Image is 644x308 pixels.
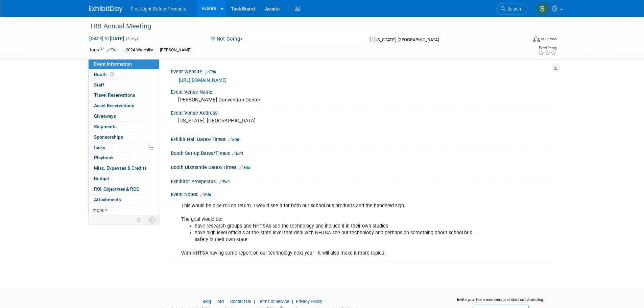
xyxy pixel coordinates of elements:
[89,143,159,153] a: Tasks
[230,299,251,304] a: Contact Us
[89,101,159,111] a: Asset Reservations
[171,134,555,143] div: Exhibit Hall Dates/Times:
[228,137,239,142] a: Edit
[134,215,145,224] td: Personalize Event Tab Strip
[94,155,114,160] span: Playbook
[239,165,251,170] a: Edit
[533,36,540,42] img: Format-Inperson.png
[208,35,245,43] button: Not Going
[200,192,211,197] a: Edit
[225,299,229,304] span: |
[217,299,224,304] a: API
[89,174,159,184] a: Budget
[89,111,159,121] a: Giveaways
[94,124,117,129] span: Shipments
[219,180,230,184] a: Edit
[171,87,555,95] div: Event Venue Name:
[106,48,118,52] a: Edit
[89,59,159,69] a: Event Information
[89,122,159,132] a: Shipments
[487,35,557,45] div: Event Format
[94,165,147,171] span: Misc. Expenses & Credits
[89,132,159,142] a: Sponsorships
[125,37,140,41] span: (5 days)
[258,299,289,304] a: Terms of Service
[94,61,132,67] span: Event Information
[171,148,555,157] div: Booth Set-up Dates/Times:
[89,184,159,194] a: ROI, Objectives & ROO
[179,77,226,83] a: [URL][DOMAIN_NAME]
[87,20,517,32] div: TRB Annual Meeting
[171,176,555,185] div: Exhibitor Prospectus:
[505,6,521,11] span: Search
[496,3,527,15] a: Search
[89,153,159,163] a: Playbook
[94,92,135,98] span: Travel Reservations
[94,176,109,181] span: Budget
[374,37,439,42] span: [US_STATE], [GEOGRAPHIC_DATA]
[296,299,322,304] a: Privacy Policy
[94,134,123,140] span: Sponsorships
[89,6,123,13] img: ExhibitDay
[94,113,116,119] span: Giveaways
[446,297,555,307] div: Invite your team members and start collaborating:
[538,46,556,50] div: Event Rating
[176,95,550,105] div: [PERSON_NAME] Convention Center
[176,199,481,260] div: This would be dice roll on return. I would see it for both our school bus products and the handhe...
[171,67,555,75] div: Event Website:
[171,162,555,171] div: Booth Dismantle Dates/Times:
[536,2,549,15] img: Steph Willemsen
[89,46,118,54] td: Tags
[94,103,134,108] span: Asset Reservations
[94,72,115,77] span: Booth
[89,70,159,80] a: Booth
[103,36,110,41] span: to
[89,80,159,90] a: Staff
[171,189,555,198] div: Event Notes:
[94,197,121,202] span: Attachments
[252,299,257,304] span: |
[232,151,243,156] a: Edit
[195,230,477,243] li: have high level officials at the state level that deal with NHTSA see our technology and perhaps ...
[178,118,324,124] pre: [US_STATE], [GEOGRAPHIC_DATA]
[109,72,115,77] span: Booth not reserved yet
[94,186,139,192] span: ROI, Objectives & ROO
[89,163,159,173] a: Misc. Expenses & Credits
[205,70,216,74] a: Edit
[93,207,103,213] span: more
[195,223,477,230] li: have research groups and NHTSAs see the technology and include it in their own studies
[145,215,159,224] td: Toggle Event Tabs
[131,6,186,11] span: First Light Safety Products
[124,47,156,54] div: 2024 Watchlist
[89,195,159,205] a: Attachments
[93,145,105,150] span: Tasks
[89,35,124,42] span: [DATE] [DATE]
[89,205,159,215] a: more
[212,299,216,304] span: |
[541,37,557,42] div: In-Person
[89,90,159,100] a: Travel Reservations
[290,299,295,304] span: |
[94,82,104,88] span: Staff
[171,108,555,116] div: Event Venue Address:
[158,47,193,54] div: [PERSON_NAME]
[202,299,211,304] a: Blog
